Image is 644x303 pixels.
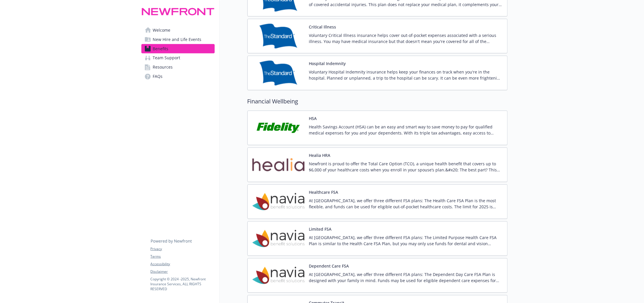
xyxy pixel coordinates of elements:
a: FAQs [141,72,215,81]
p: At [GEOGRAPHIC_DATA], we offer three different FSA plans: The Limited Purpose Health Care FSA Pla... [309,235,503,247]
img: Navia Benefit Solutions carrier logo [252,226,304,251]
span: Welcome [153,26,171,35]
span: FAQs [153,72,163,81]
button: Healia HRA [309,153,331,159]
img: Fidelity Investments carrier logo [252,116,304,140]
p: Copyright © 2024 - 2025 , Newfront Insurance Services, ALL RIGHTS RESERVED [151,277,214,291]
p: Health Savings Account (HSA) can be an easy and smart way to save money to pay for qualified medi... [309,124,503,136]
img: Standard Insurance Company carrier logo [252,24,304,49]
span: Benefits [153,44,169,53]
button: Limited FSA [309,226,332,232]
p: Voluntary Critical Illness insurance helps cover out-of-pocket expenses associated with a serious... [309,32,503,44]
img: Healia, Inc. carrier logo [252,153,304,177]
a: Accessibility [151,261,214,267]
span: New Hire and Life Events [153,35,202,44]
img: Standard Insurance Company carrier logo [252,61,304,85]
a: Resources [141,63,215,72]
img: Navia Benefit Solutions carrier logo [252,263,304,288]
p: At [GEOGRAPHIC_DATA], we offer three different FSA plans: The Health Care FSA Plan is the most fl... [309,198,503,210]
a: Benefits [141,44,215,53]
button: Critical Illness [309,24,336,30]
a: Privacy [151,246,214,252]
a: New Hire and Life Events [141,35,215,44]
a: Team Support [141,53,215,63]
p: At [GEOGRAPHIC_DATA], we offer three different FSA plans: The Dependent Day Care FSA Plan is desi... [309,272,503,284]
p: Voluntary Hospital Indemnity insurance helps keep your finances on track when you're in the hospi... [309,69,503,81]
button: Hospital Indemnity [309,61,346,67]
a: Disclaimer [151,269,214,274]
a: Terms [151,254,214,259]
button: Healthcare FSA [309,189,338,196]
h2: Financial Wellbeing [247,97,508,106]
button: Dependent Care FSA [309,263,349,269]
img: Navia Benefit Solutions carrier logo [252,189,304,214]
button: HSA [309,116,317,122]
span: Team Support [153,53,180,63]
a: Welcome [141,26,215,35]
p: Newfront is proud to offer the Total Care Option (TCO), a unique health benefit that covers up to... [309,161,503,173]
span: Resources [153,63,173,72]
